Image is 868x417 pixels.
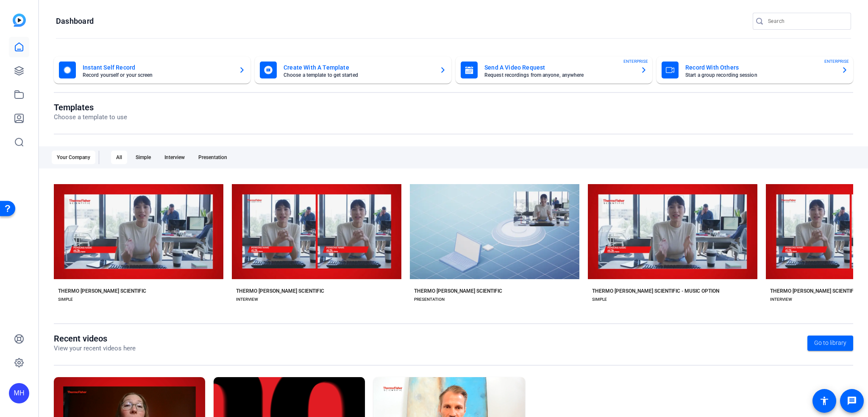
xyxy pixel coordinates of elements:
[54,344,136,353] p: View your recent videos here
[236,296,258,303] div: INTERVIEW
[56,16,94,26] h1: Dashboard
[13,14,26,27] img: blue-gradient.svg
[592,288,719,294] div: THERMO [PERSON_NAME] SCIENTIFIC - MUSIC OPTION
[111,151,127,164] div: All
[657,56,853,84] button: Record With OthersStart a group recording sessionENTERPRISE
[414,296,445,303] div: PRESENTATION
[824,58,849,64] span: ENTERPRISE
[54,102,127,112] h1: Templates
[54,112,127,122] p: Choose a template to use
[255,56,451,84] button: Create With A TemplateChoose a template to get started
[814,339,846,347] span: Go to library
[284,73,433,78] mat-card-subtitle: Choose a template to get started
[284,62,433,73] mat-card-title: Create With A Template
[770,296,792,303] div: INTERVIEW
[54,56,250,84] button: Instant Self RecordRecord yourself or your screen
[9,383,29,403] div: MH
[819,396,829,406] mat-icon: accessibility
[83,73,232,78] mat-card-subtitle: Record yourself or your screen
[807,336,853,351] a: Go to library
[193,151,232,164] div: Presentation
[685,73,835,78] mat-card-subtitle: Start a group recording session
[847,396,857,406] mat-icon: message
[131,151,156,164] div: Simple
[52,151,95,164] div: Your Company
[83,62,232,73] mat-card-title: Instant Self Record
[685,62,835,73] mat-card-title: Record With Others
[768,16,844,26] input: Search
[58,288,146,294] div: THERMO [PERSON_NAME] SCIENTIFIC
[236,288,324,294] div: THERMO [PERSON_NAME] SCIENTIFIC
[592,296,607,303] div: SIMPLE
[58,296,73,303] div: SIMPLE
[159,151,190,164] div: Interview
[484,73,634,78] mat-card-subtitle: Request recordings from anyone, anywhere
[484,62,634,73] mat-card-title: Send A Video Request
[54,333,136,344] h1: Recent videos
[623,58,648,64] span: ENTERPRISE
[414,288,502,294] div: THERMO [PERSON_NAME] SCIENTIFIC
[456,56,652,84] button: Send A Video RequestRequest recordings from anyone, anywhereENTERPRISE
